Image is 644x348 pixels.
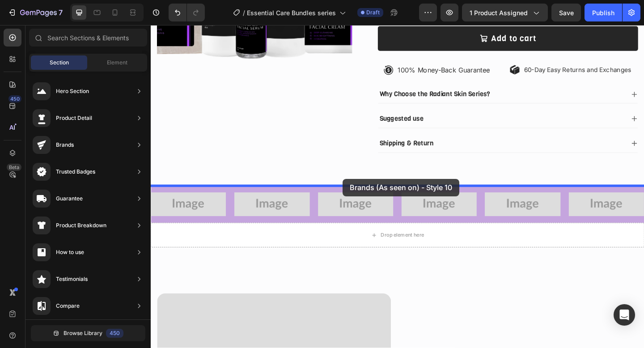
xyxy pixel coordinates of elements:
button: Save [551,4,581,21]
button: Browse Library450 [31,325,145,341]
div: Hero Section [56,87,89,96]
div: 450 [106,329,123,338]
div: Testimonials [56,275,88,284]
div: Product Breakdown [56,221,106,230]
button: 1 product assigned [462,4,548,21]
div: Trusted Badges [56,167,95,176]
div: Open Intercom Messenger [614,304,635,326]
input: Search Sections & Elements [29,29,147,47]
span: Section [50,59,69,67]
iframe: Design area [151,25,644,348]
div: Undo/Redo [169,4,205,21]
span: Essential Care Bundles series [247,8,336,17]
div: Compare [56,301,80,310]
span: Draft [366,8,380,17]
button: 7 [4,4,67,21]
p: 7 [59,7,63,18]
span: / [243,8,245,17]
div: Beta [7,164,21,171]
span: Browse Library [64,329,102,337]
div: Brands [56,140,74,149]
div: Guarantee [56,194,83,203]
span: Element [107,59,127,67]
div: Publish [592,8,614,17]
span: Save [559,9,574,17]
div: How to use [56,248,84,257]
div: Product Detail [56,114,92,123]
div: 450 [8,95,21,102]
span: 1 product assigned [470,8,528,17]
button: Publish [585,4,622,21]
